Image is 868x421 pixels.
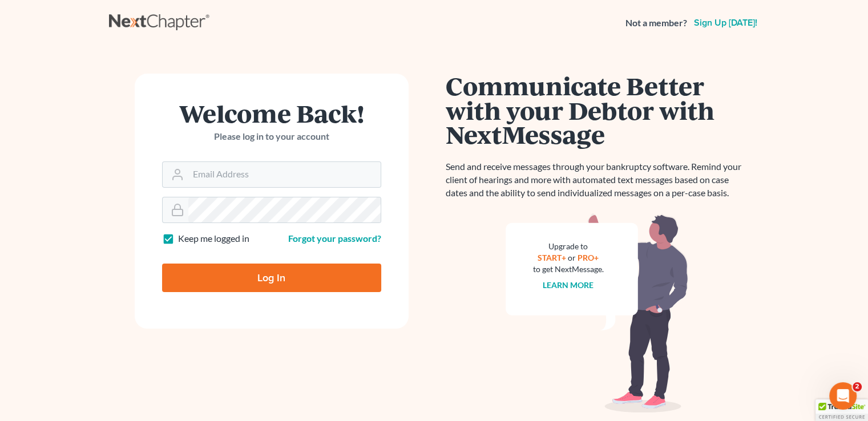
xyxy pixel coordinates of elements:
input: Email Address [188,162,381,187]
img: nextmessage_bg-59042aed3d76b12b5cd301f8e5b87938c9018125f34e5fa2b7a6b67550977c72.svg [506,213,688,413]
p: Send and receive messages through your bankruptcy software. Remind your client of hearings and mo... [446,160,748,200]
span: or [568,253,576,262]
div: Upgrade to [533,241,604,252]
h1: Welcome Back! [162,101,381,126]
a: Sign up [DATE]! [692,18,760,27]
h1: Communicate Better with your Debtor with NextMessage [446,74,748,147]
a: START+ [538,253,566,262]
strong: Not a member? [625,17,687,30]
label: Keep me logged in [178,232,249,245]
a: Forgot your password? [288,233,381,244]
a: PRO+ [578,253,599,262]
iframe: Intercom live chat [829,382,857,410]
a: Learn more [543,280,594,290]
span: 2 [853,382,862,391]
div: to get NextMessage. [533,264,604,275]
input: Log In [162,264,381,292]
div: TrustedSite Certified [815,399,868,421]
p: Please log in to your account [162,130,381,143]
